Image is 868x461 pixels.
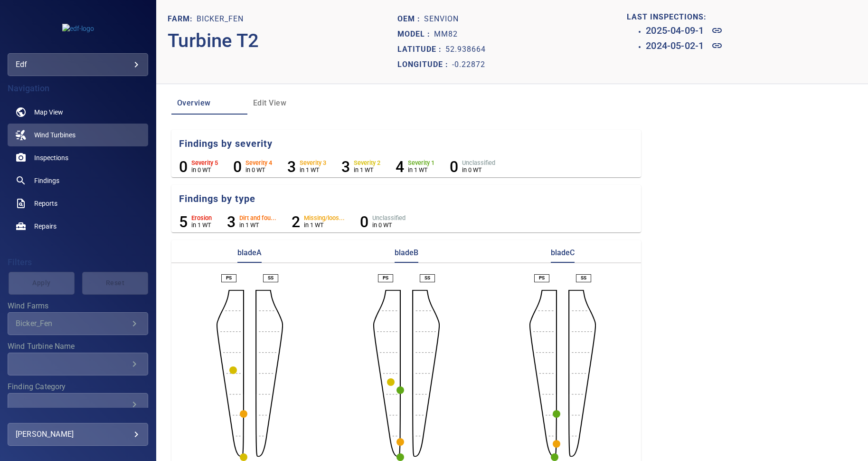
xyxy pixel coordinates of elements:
h6: Unclassified [372,215,406,221]
div: Finding Category [8,393,148,416]
a: repairs noActive [8,215,148,238]
p: Senvion [424,13,459,25]
li: Severity 2 [341,158,380,176]
h6: 3 [341,158,350,176]
h6: 0 [179,158,188,176]
label: Wind Turbine Name [8,343,148,350]
p: bladeA [237,248,262,263]
p: in 1 WT [304,221,345,229]
h6: 2025-04-09-1 [646,23,704,38]
h6: 5 [179,213,188,231]
h4: Filters [8,258,148,267]
label: Finding Category [8,383,148,391]
p: Oem : [397,13,424,25]
a: findings noActive [8,169,148,192]
p: SS [425,275,430,281]
h6: 0 [233,158,242,176]
div: Wind Farms [8,312,148,335]
div: edf [8,53,148,76]
a: inspections noActive [8,146,148,169]
h6: Severity 1 [408,160,434,166]
a: 2025-04-09-1 [646,23,857,38]
h5: Findings by severity [179,137,641,150]
h6: 0 [450,158,458,176]
p: Model : [397,29,434,40]
label: Wind Farms [8,302,148,310]
li: Severity 4 [233,158,272,176]
p: PS [539,275,545,281]
p: SS [581,275,586,281]
li: Severity 5 [179,158,218,176]
p: in 1 WT [354,166,380,173]
a: 2024-05-02-1 [646,38,857,53]
p: Turbine T2 [168,27,397,55]
span: Overview [177,96,242,110]
h4: Navigation [8,84,148,93]
p: SS [268,275,274,281]
p: LAST INSPECTIONS: [627,11,857,23]
h6: Unclassified [462,160,495,166]
h6: Dirt and fou... [239,215,276,221]
p: in 1 WT [408,166,434,173]
p: PS [383,275,388,281]
div: [PERSON_NAME] [16,427,140,442]
p: MM82 [434,29,458,40]
h6: 2024-05-02-1 [646,38,704,53]
li: Unclassified [360,213,406,231]
span: Map View [34,107,63,117]
h6: Severity 4 [245,160,272,166]
li: Severity 1 [396,158,434,176]
h6: 4 [396,158,404,176]
span: Edit View [253,96,318,110]
h6: Severity 2 [354,160,380,166]
p: in 1 WT [300,166,326,173]
span: Inspections [34,153,68,163]
li: Missing/loose [292,213,345,231]
p: Farm: [168,13,197,25]
h5: Findings by type [179,192,641,205]
a: reports noActive [8,192,148,215]
h6: Severity 3 [300,160,326,166]
li: Severity Unclassified [450,158,495,176]
p: in 0 WT [191,166,218,173]
p: in 1 WT [191,221,212,229]
p: -0.22872 [452,59,485,70]
h6: 2 [292,213,300,231]
div: edf [16,57,140,72]
p: in 1 WT [239,221,276,229]
p: in 0 WT [462,166,495,173]
p: Latitude : [397,44,445,55]
div: Wind Turbine Name [8,353,148,375]
li: Severity 3 [287,158,326,176]
span: Wind Turbines [34,130,75,140]
h6: 0 [360,213,368,231]
h6: 3 [287,158,296,176]
li: Dirt and fouling [227,213,276,231]
li: Erosion [179,213,212,231]
span: Reports [34,199,57,208]
p: in 0 WT [245,166,272,173]
p: Bicker_Fen [197,13,244,25]
h6: Erosion [191,215,212,221]
p: 52.938664 [445,44,486,55]
a: windturbines active [8,124,148,146]
p: PS [226,275,232,281]
p: Longitude : [397,59,452,70]
span: Findings [34,176,59,185]
h6: Severity 5 [191,160,218,166]
div: Bicker_Fen [16,319,129,328]
img: edf-logo [62,24,94,33]
p: in 0 WT [372,221,406,229]
p: bladeB [395,248,418,263]
h6: 3 [227,213,236,231]
p: bladeC [551,248,575,263]
h6: Missing/loos... [304,215,345,221]
span: Repairs [34,221,57,231]
a: map noActive [8,101,148,124]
